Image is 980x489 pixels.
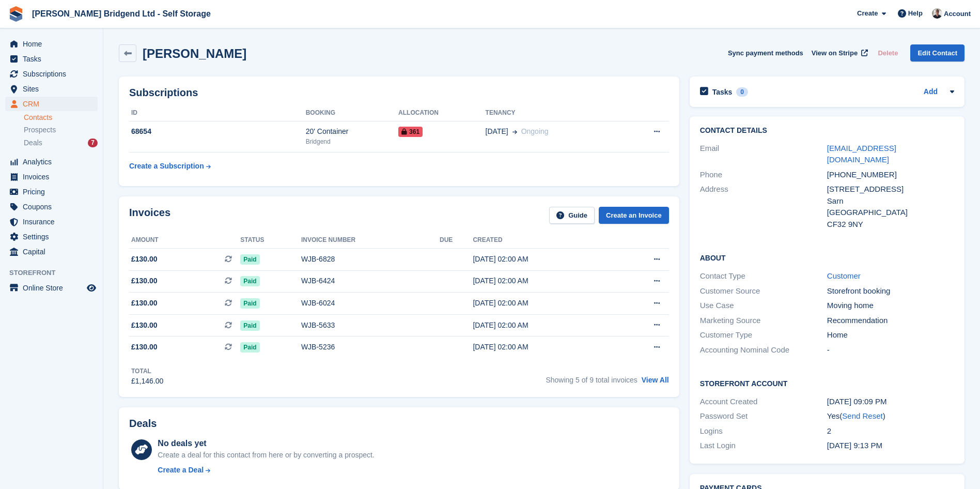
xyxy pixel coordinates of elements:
[24,113,98,123] a: Contacts
[129,161,204,172] div: Create a Subscription
[827,425,954,437] div: 2
[240,342,259,353] span: Paid
[129,157,211,176] a: Create a Subscription
[521,127,549,135] span: Ongoing
[23,170,85,184] span: Invoices
[5,67,98,81] a: menu
[301,276,440,286] div: WJB-6424
[131,376,163,387] div: £1,146.00
[5,37,98,51] a: menu
[700,425,827,437] div: Logins
[23,244,85,259] span: Capital
[827,300,954,312] div: Moving home
[700,143,827,166] div: Email
[129,87,669,99] h2: Subscriptions
[5,200,98,214] a: menu
[812,48,858,58] span: View on Stripe
[910,44,965,62] a: Edit Contact
[440,232,473,249] th: Due
[827,144,896,164] a: [EMAIL_ADDRESS][DOMAIN_NAME]
[700,270,827,282] div: Contact Type
[23,230,85,244] span: Settings
[131,320,158,331] span: £130.00
[301,342,440,353] div: WJB-5236
[700,252,954,263] h2: About
[827,169,954,181] div: [PHONE_NUMBER]
[240,298,259,309] span: Paid
[131,342,158,353] span: £130.00
[5,281,98,295] a: menu
[827,207,954,219] div: [GEOGRAPHIC_DATA]
[827,329,954,341] div: Home
[700,410,827,422] div: Password Set
[473,298,614,309] div: [DATE] 02:00 AM
[473,320,614,331] div: [DATE] 02:00 AM
[398,105,485,121] th: Allocation
[700,329,827,341] div: Customer Type
[700,378,954,388] h2: Storefront Account
[23,281,85,295] span: Online Store
[23,185,85,199] span: Pricing
[5,215,98,229] a: menu
[736,87,748,97] div: 0
[88,139,98,147] div: 7
[158,437,374,450] div: No deals yet
[827,195,954,207] div: Sarn
[301,232,440,249] th: Invoice number
[827,315,954,327] div: Recommendation
[944,9,971,19] span: Account
[23,37,85,51] span: Home
[473,276,614,286] div: [DATE] 02:00 AM
[486,126,508,137] span: [DATE]
[306,126,398,137] div: 20' Container
[827,184,954,195] div: [STREET_ADDRESS]
[700,300,827,312] div: Use Case
[129,232,240,249] th: Amount
[486,105,622,121] th: Tenancy
[700,440,827,452] div: Last Login
[24,125,98,135] a: Prospects
[240,320,259,331] span: Paid
[5,155,98,169] a: menu
[5,82,98,96] a: menu
[932,8,942,19] img: Rhys Jones
[8,6,24,22] img: stora-icon-8386f47178a22dfd0bd8f6a31ec36ba5ce8667c1dd55bd0f319d3a0aa187defe.svg
[827,271,861,280] a: Customer
[5,170,98,184] a: menu
[857,8,878,19] span: Create
[546,376,637,384] span: Showing 5 of 9 total invoices
[301,298,440,309] div: WJB-6024
[131,366,163,376] div: Total
[827,219,954,231] div: CF32 9NY
[301,320,440,331] div: WJB-5633
[158,465,374,476] a: Create a Deal
[473,232,614,249] th: Created
[924,86,938,98] a: Add
[908,8,923,19] span: Help
[5,244,98,259] a: menu
[5,52,98,66] a: menu
[5,97,98,111] a: menu
[549,207,595,224] a: Guide
[728,44,803,62] button: Sync payment methods
[129,418,157,430] h2: Deals
[827,441,882,450] time: 2025-01-12 21:13:45 UTC
[874,44,902,62] button: Delete
[5,185,98,199] a: menu
[827,344,954,356] div: -
[131,298,158,309] span: £130.00
[700,184,827,230] div: Address
[129,105,306,121] th: ID
[28,5,215,22] a: [PERSON_NAME] Bridgend Ltd - Self Storage
[23,155,85,169] span: Analytics
[131,254,158,265] span: £130.00
[23,215,85,229] span: Insurance
[473,342,614,353] div: [DATE] 02:00 AM
[23,67,85,81] span: Subscriptions
[131,276,158,286] span: £130.00
[158,465,204,476] div: Create a Deal
[700,127,954,135] h2: Contact Details
[712,87,733,97] h2: Tasks
[700,396,827,408] div: Account Created
[700,169,827,181] div: Phone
